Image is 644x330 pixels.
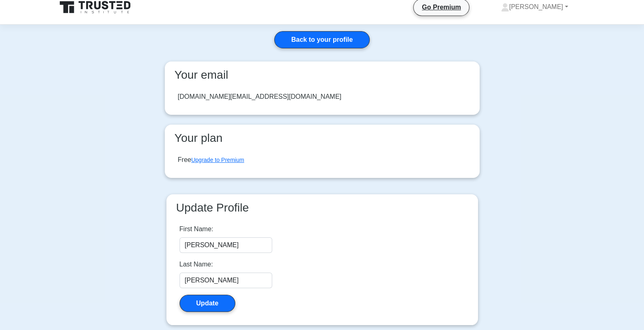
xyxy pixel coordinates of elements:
[180,224,214,234] label: First Name:
[180,295,235,312] button: Update
[178,92,341,102] div: [DOMAIN_NAME][EMAIL_ADDRESS][DOMAIN_NAME]
[191,157,244,163] a: Upgrade to Premium
[171,131,473,145] h3: Your plan
[178,155,244,165] div: Free
[180,259,213,269] label: Last Name:
[274,31,369,48] a: Back to your profile
[417,2,466,12] a: Go Premium
[171,68,473,82] h3: Your email
[173,201,471,215] h3: Update Profile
